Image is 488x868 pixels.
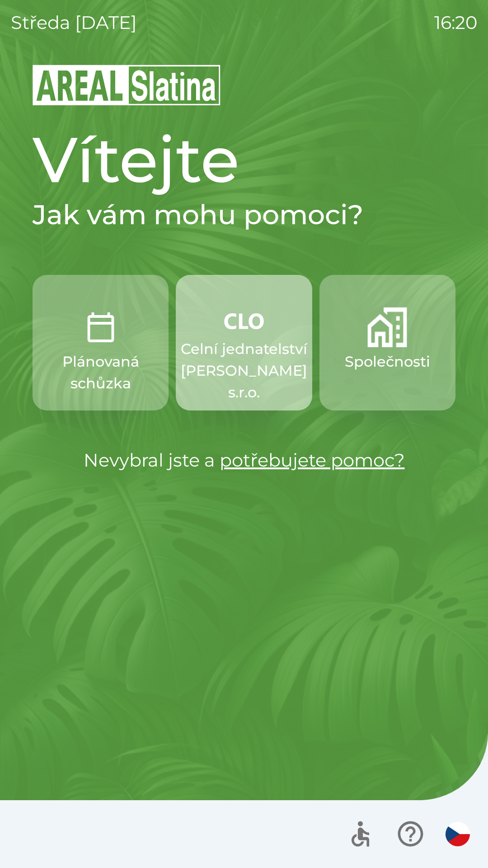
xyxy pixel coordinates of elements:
img: Logo [33,63,455,107]
p: Nevybral jste a [33,447,455,474]
img: 0ea463ad-1074-4378-bee6-aa7a2f5b9440.png [81,307,121,347]
p: Celní jednatelství [PERSON_NAME] s.r.o. [181,338,307,403]
button: Společnosti [319,275,455,410]
img: 58b4041c-2a13-40f9-aad2-b58ace873f8c.png [367,307,407,347]
button: Celní jednatelství [PERSON_NAME] s.r.o. [176,275,312,410]
img: 889875ac-0dea-4846-af73-0927569c3e97.png [224,307,264,335]
p: Plánovaná schůzka [54,351,147,394]
p: Společnosti [345,351,430,373]
img: cs flag [446,822,470,846]
p: 16:20 [434,9,477,36]
h1: Vítejte [33,121,455,198]
h2: Jak vám mohu pomoci? [33,198,455,231]
p: středa [DATE] [11,9,137,36]
button: Plánovaná schůzka [33,275,169,410]
a: potřebujete pomoc? [220,449,405,471]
